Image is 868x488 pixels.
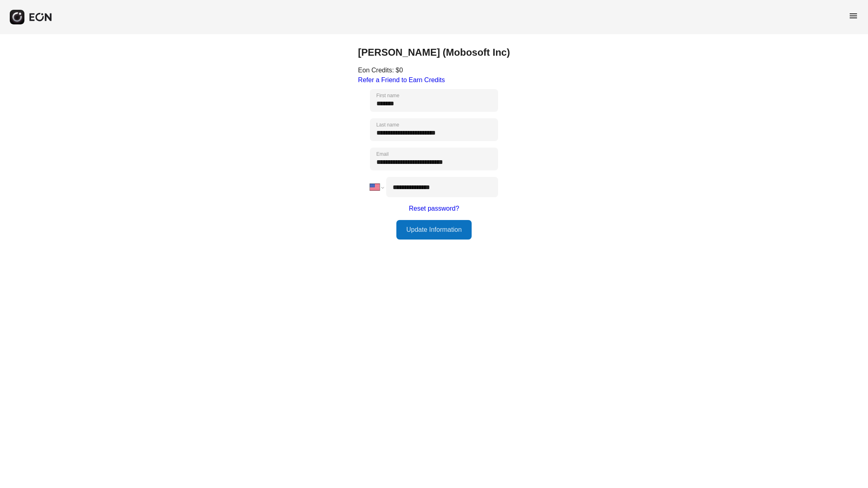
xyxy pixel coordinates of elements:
[358,46,510,59] h2: [PERSON_NAME] (Mobosoft Inc)
[358,76,445,83] a: Refer a Friend to Earn Credits
[376,92,400,99] label: First name
[376,151,389,157] label: Email
[396,220,471,240] button: Update Information
[376,122,399,128] label: Last name
[848,11,858,21] span: menu
[409,204,459,213] a: Reset password?
[358,65,510,75] div: Eon Credits: $0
